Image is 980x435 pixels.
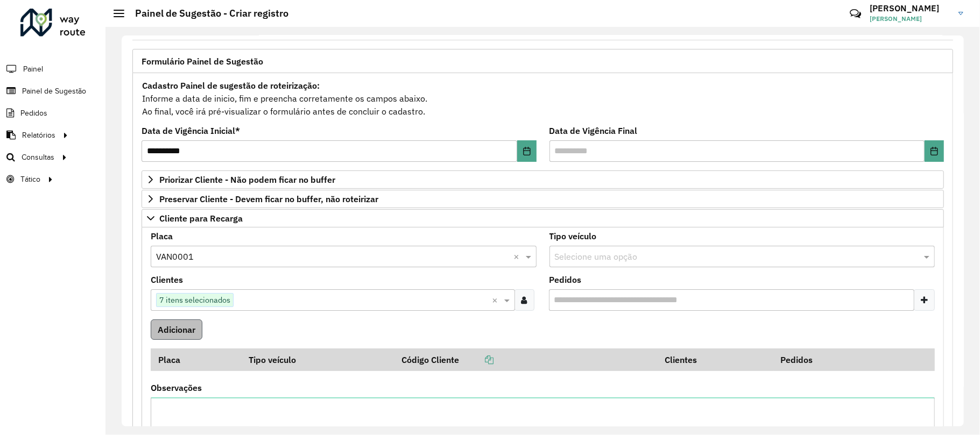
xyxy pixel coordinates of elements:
[925,140,944,162] button: Choose Date
[870,3,950,13] h3: [PERSON_NAME]
[124,8,288,19] h2: Painel de Sugestão - Criar registro
[394,348,658,371] th: Código Cliente
[549,273,582,286] label: Pedidos
[142,57,263,66] span: Formulário Painel de Sugestão
[22,130,55,141] span: Relatórios
[23,63,43,75] span: Painel
[773,348,889,371] th: Pedidos
[142,80,320,91] strong: Cadastro Painel de sugestão de roteirização:
[514,250,523,263] span: Clear all
[549,124,638,137] label: Data de Vigência Final
[142,209,944,227] a: Cliente para Recarga
[157,294,233,306] span: 7 itens selecionados
[142,190,944,208] a: Preservar Cliente - Devem ficar no buffer, não roteirizar
[241,348,394,371] th: Tipo veículo
[22,152,54,163] span: Consultas
[151,319,202,340] button: Adicionar
[151,348,241,371] th: Placa
[159,175,335,184] span: Priorizar Cliente - Não podem ficar no buffer
[22,85,86,97] span: Painel de Sugestão
[20,108,47,119] span: Pedidos
[492,294,502,306] span: Clear all
[459,354,493,365] a: Copiar
[159,195,378,203] span: Preservar Cliente - Devem ficar no buffer, não roteirizar
[151,230,173,243] label: Placa
[142,79,944,118] div: Informe a data de inicio, fim e preencha corretamente os campos abaixo. Ao final, você irá pré-vi...
[549,230,597,243] label: Tipo veículo
[142,170,944,189] a: Priorizar Cliente - Não podem ficar no buffer
[657,348,773,371] th: Clientes
[142,124,240,137] label: Data de Vigência Inicial
[870,14,950,24] span: [PERSON_NAME]
[517,140,537,162] button: Choose Date
[20,174,40,185] span: Tático
[151,381,202,394] label: Observações
[151,273,183,286] label: Clientes
[844,2,867,25] a: Contato Rápido
[159,214,243,223] span: Cliente para Recarga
